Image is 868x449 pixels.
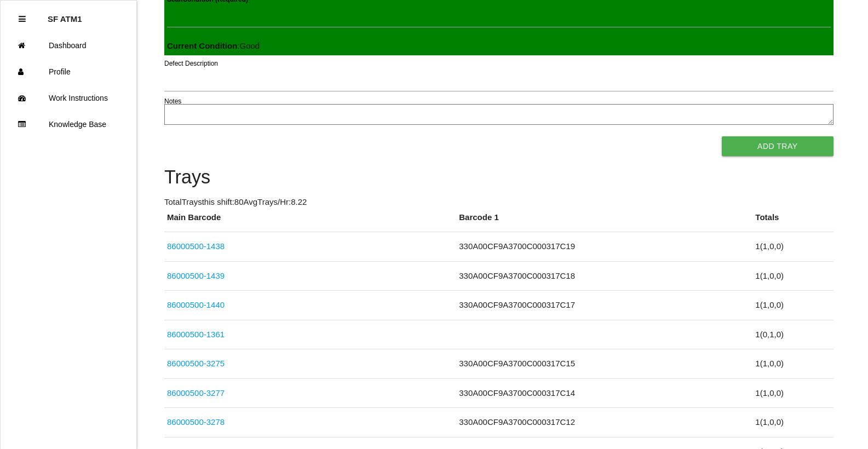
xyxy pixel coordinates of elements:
td: 1 ( 1 , 0 , 0 ) [752,349,833,379]
td: 1 ( 1 , 0 , 0 ) [752,232,833,262]
button: Add Tray [722,136,833,156]
td: 1 ( 1 , 0 , 0 ) [752,378,833,408]
a: 86000500-3278 [167,417,225,427]
label: Defect Description [164,59,218,68]
th: Barcode 1 [456,211,752,232]
a: Dashboard [1,32,136,59]
b: Current Condition [167,41,237,50]
a: 86000500-1438 [167,241,225,251]
a: 86000500-1440 [167,300,225,309]
a: 86000500-3275 [167,359,225,368]
td: 1 ( 1 , 0 , 0 ) [752,261,833,291]
a: 86000500-1439 [167,271,225,280]
a: 86000500-3277 [167,388,225,398]
td: 330A00CF9A3700C000317C17 [456,291,752,320]
td: 1 ( 1 , 0 , 0 ) [752,408,833,438]
td: 1 ( 1 , 0 , 0 ) [752,291,833,320]
th: Main Barcode [164,211,456,232]
p: SF ATM1 [48,6,82,24]
a: Work Instructions [1,85,136,111]
p: Total Trays this shift: 80 Avg Trays /Hr: 8.22 [164,196,833,209]
a: Knowledge Base [1,111,136,137]
div: Close [19,6,26,32]
h4: Trays [164,167,833,188]
a: 86000500-1361 [167,330,225,339]
td: 330A00CF9A3700C000317C19 [456,232,752,262]
th: Totals [752,211,833,232]
label: Notes [164,96,181,106]
td: 330A00CF9A3700C000317C15 [456,349,752,379]
td: 330A00CF9A3700C000317C18 [456,261,752,291]
td: 330A00CF9A3700C000317C14 [456,378,752,408]
td: 330A00CF9A3700C000317C12 [456,408,752,438]
td: 1 ( 0 , 1 , 0 ) [752,320,833,349]
a: Profile [1,59,136,85]
span: : Good [167,41,260,50]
